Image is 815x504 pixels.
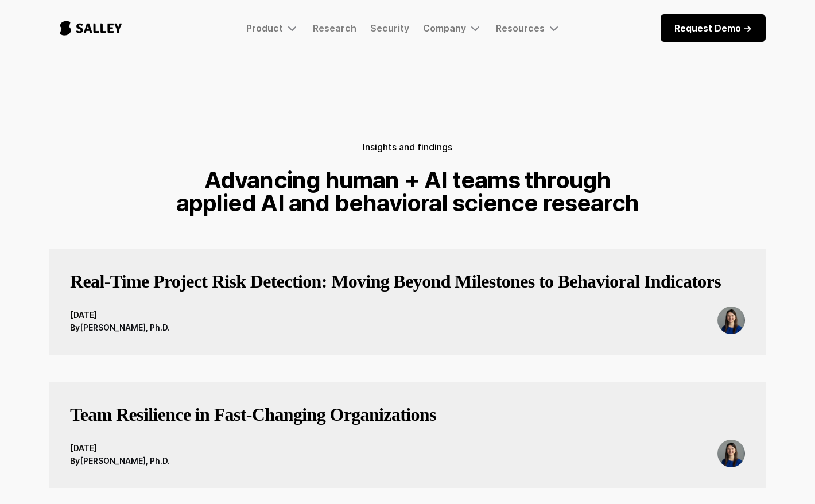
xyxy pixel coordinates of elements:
div: [PERSON_NAME], Ph.D. [80,455,170,467]
a: Team Resilience in Fast‑Changing Organizations [70,403,436,440]
h5: Insights and findings [363,139,452,155]
a: Real-Time Project Risk Detection: Moving Beyond Milestones to Behavioral Indicators [70,270,721,307]
div: [DATE] [70,309,170,321]
a: home [49,9,133,47]
div: Company [423,21,482,35]
div: By [70,321,80,334]
div: [PERSON_NAME], Ph.D. [80,321,170,334]
h1: Advancing human + AI teams through applied AI and behavioral science research [171,169,644,215]
a: Research [313,22,356,34]
div: By [70,455,80,467]
div: Company [423,22,466,34]
h3: Real-Time Project Risk Detection: Moving Beyond Milestones to Behavioral Indicators [70,270,721,293]
div: [DATE] [70,442,170,455]
div: Product [246,21,299,35]
div: Product [246,22,283,34]
a: Request Demo -> [661,14,766,42]
div: Resources [496,22,545,34]
a: Security [370,22,409,34]
div: Resources [496,21,561,35]
h3: Team Resilience in Fast‑Changing Organizations [70,403,436,426]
